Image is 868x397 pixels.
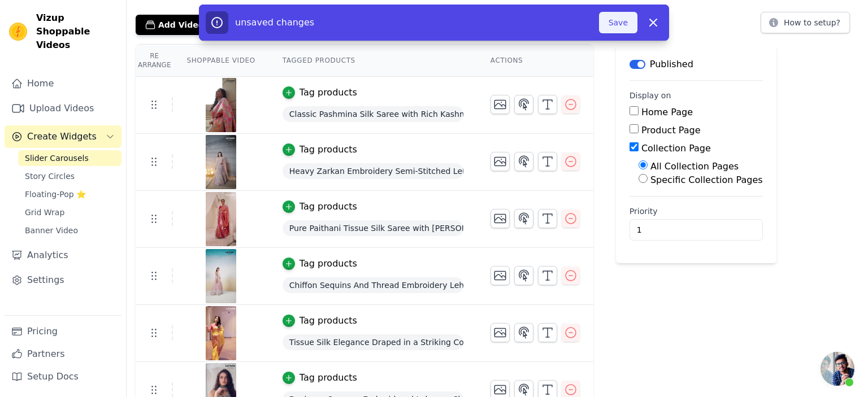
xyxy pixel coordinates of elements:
[25,189,86,200] span: Floating-Pop ⭐
[650,161,739,172] label: All Collection Pages
[641,107,693,117] label: Home Page
[25,171,75,182] span: Story Circles
[205,78,237,132] img: reel-preview-pkm5ri-wq.myshopify.com-3706848200941164403_71157705090.jpeg
[283,106,463,122] span: Classic Pashmina Silk Saree with Rich Kashmiri Craftsmanship
[18,186,121,202] a: Floating-Pop ⭐
[283,334,463,350] span: Tissue Silk Elegance Draped in a Striking Contrast Border
[5,365,121,388] a: Setup Docs
[599,12,637,33] button: Save
[650,174,763,185] label: Specific Collection Pages
[650,58,693,71] p: Published
[27,130,97,143] span: Create Widgets
[25,225,78,236] span: Banner Video
[300,257,357,271] div: Tag products
[5,269,121,291] a: Settings
[18,204,121,220] a: Grid Wrap
[300,143,357,156] div: Tag products
[283,257,357,271] button: Tag products
[5,320,121,343] a: Pricing
[5,244,121,267] a: Analytics
[300,314,357,328] div: Tag products
[283,86,357,99] button: Tag products
[283,277,463,293] span: Chiffon Sequins And Thread Embroidery Lehenga Choli Dupatta
[205,135,237,189] img: vizup-images-5453.jpg
[630,90,671,101] legend: Display on
[491,95,510,114] button: Change Thumbnail
[491,266,510,285] button: Change Thumbnail
[5,343,121,365] a: Partners
[283,220,463,236] span: Pure Paithani Tissue Silk Saree with [PERSON_NAME] Border
[5,97,121,120] a: Upload Videos
[18,150,121,166] a: Slider Carousels
[235,17,314,28] span: unsaved changes
[25,207,64,218] span: Grid Wrap
[491,209,510,228] button: Change Thumbnail
[283,200,357,213] button: Tag products
[283,143,357,156] button: Tag products
[300,86,357,99] div: Tag products
[491,323,510,342] button: Change Thumbnail
[5,72,121,95] a: Home
[300,371,357,385] div: Tag products
[205,306,237,360] img: vizup-images-1ad6.jpg
[205,192,237,246] img: reel-preview-pkm5ri-wq.myshopify.com-3707572622052172964_71157705090.jpeg
[5,125,121,148] button: Create Widgets
[136,45,173,77] th: Re Arrange
[821,352,854,386] a: Open chat
[269,45,477,77] th: Tagged Products
[491,152,510,171] button: Change Thumbnail
[283,371,357,385] button: Tag products
[641,125,701,136] label: Product Page
[18,168,121,184] a: Story Circles
[25,152,89,164] span: Slider Carousels
[173,45,268,77] th: Shoppable Video
[477,45,593,77] th: Actions
[205,249,237,303] img: vizup-images-4085.jpg
[283,314,357,328] button: Tag products
[283,163,463,179] span: Heavy Zarkan Embroidery Semi-Stitched Lehenga Choli with Dupatta
[641,143,711,154] label: Collection Page
[300,200,357,213] div: Tag products
[630,206,763,217] label: Priority
[18,223,121,238] a: Banner Video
